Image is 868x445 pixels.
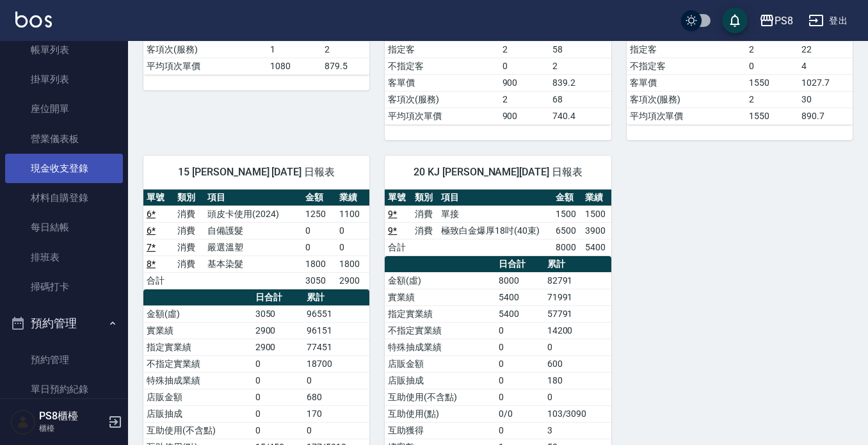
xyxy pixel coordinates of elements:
th: 類別 [412,190,438,206]
td: 0 [495,355,544,372]
a: 材料自購登錄 [5,183,123,213]
td: 客單價 [385,74,499,91]
th: 日合計 [252,289,303,306]
td: 客項次(服務) [143,41,267,58]
td: 1550 [746,108,798,124]
td: 平均項次單價 [385,108,499,124]
th: 累計 [303,289,369,306]
td: 指定客 [385,41,499,58]
th: 單號 [385,190,411,206]
td: 77451 [303,339,369,355]
table: a dense table [143,190,369,289]
td: 1800 [302,255,336,272]
td: 0 [252,405,303,422]
td: 店販抽成 [143,405,252,422]
img: Logo [15,12,52,28]
td: 單接 [438,206,552,222]
th: 累計 [544,256,611,273]
div: PS8 [775,13,793,29]
td: 2 [549,58,611,74]
td: 金額(虛) [143,305,252,322]
a: 預約管理 [5,345,123,375]
td: 900 [499,74,550,91]
td: 900 [499,108,550,124]
td: 18700 [303,355,369,372]
td: 自備護髮 [204,222,302,239]
td: 680 [303,389,369,405]
td: 8000 [495,272,544,289]
td: 0 [499,58,550,74]
th: 業績 [336,190,370,206]
button: 預約管理 [5,307,123,340]
th: 項目 [438,190,552,206]
td: 170 [303,405,369,422]
td: 指定實業績 [385,305,495,322]
td: 合計 [385,239,411,255]
td: 3050 [252,305,303,322]
td: 3900 [582,222,611,239]
td: 0 [544,389,611,405]
td: 58 [549,41,611,58]
th: 金額 [552,190,582,206]
td: 5400 [495,305,544,322]
td: 客單價 [627,74,746,91]
td: 96551 [303,305,369,322]
th: 業績 [582,190,611,206]
td: 店販金額 [385,355,495,372]
td: 嚴選溫塑 [204,239,302,255]
td: 1550 [746,74,798,91]
td: 2 [499,91,550,108]
td: 不指定實業績 [385,322,495,339]
th: 金額 [302,190,336,206]
td: 0 [495,322,544,339]
th: 類別 [174,190,205,206]
td: 消費 [412,222,438,239]
td: 0 [746,58,798,74]
td: 極致白金爆厚18吋(40束) [438,222,552,239]
button: 登出 [803,9,853,33]
td: 6500 [552,222,582,239]
td: 2 [746,41,798,58]
td: 特殊抽成業績 [385,339,495,355]
td: 基本染髮 [204,255,302,272]
td: 2 [499,41,550,58]
td: 消費 [174,206,205,222]
button: PS8 [754,8,798,34]
td: 57791 [544,305,611,322]
a: 帳單列表 [5,35,123,65]
a: 每日結帳 [5,213,123,242]
td: 879.5 [321,58,369,74]
td: 2900 [252,339,303,355]
td: 30 [798,91,853,108]
td: 平均項次單價 [143,58,267,74]
td: 82791 [544,272,611,289]
a: 掃碼打卡 [5,272,123,302]
td: 2900 [252,322,303,339]
td: 不指定實業績 [143,355,252,372]
td: 不指定客 [627,58,746,74]
td: 實業績 [143,322,252,339]
a: 掛單列表 [5,65,123,94]
td: 消費 [174,255,205,272]
td: 0 [302,222,336,239]
td: 指定客 [627,41,746,58]
td: 0 [495,339,544,355]
td: 96151 [303,322,369,339]
td: 0 [495,372,544,389]
td: 1100 [336,206,370,222]
td: 互助使用(點) [385,405,495,422]
a: 營業儀表板 [5,124,123,154]
td: 0 [544,339,611,355]
td: 2 [321,41,369,58]
td: 740.4 [549,108,611,124]
td: 1 [267,41,321,58]
table: a dense table [385,190,611,256]
td: 客項次(服務) [385,91,499,108]
p: 櫃檯 [39,423,104,434]
td: 互助使用(不含點) [143,422,252,439]
td: 4 [798,58,853,74]
td: 68 [549,91,611,108]
td: 0 [302,239,336,255]
button: save [722,8,748,33]
td: 消費 [174,239,205,255]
